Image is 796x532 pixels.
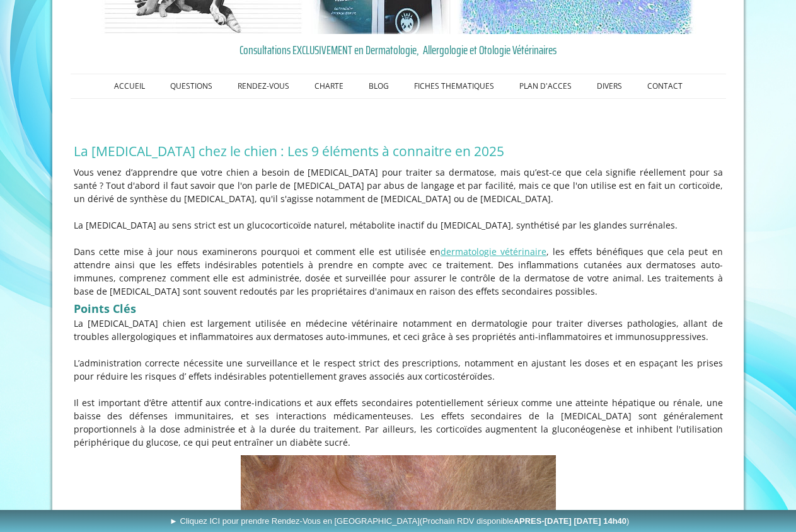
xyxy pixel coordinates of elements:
[302,74,356,98] a: CHARTE
[74,356,723,383] p: L’administration correcte nécessite une surveillance et le respect strict des prescriptions, nota...
[584,74,635,98] a: DIVERS
[158,74,225,98] a: QUESTIONS
[74,245,723,298] p: Dans cette mise à jour nous examinerons pourquoi et comment elle est utilisée en , les effets bén...
[74,317,723,343] p: La [MEDICAL_DATA] chien est largement utilisée en médecine vétérinaire notamment en dermatologie ...
[74,396,723,449] p: Il est important d’être attentif aux contre-indications et aux effets secondaires potentiellement...
[514,516,626,526] b: APRES-[DATE] [DATE] 14h40
[356,74,401,98] a: BLOG
[420,516,630,526] span: (Prochain RDV disponible )
[74,218,723,232] p: La [MEDICAL_DATA] au sens strict est un glucocorticoïde naturel, métabolite inactif du [MEDICAL_D...
[170,516,629,526] span: ► Cliquez ICI pour prendre Rendez-Vous en [GEOGRAPHIC_DATA]
[441,246,546,258] a: dermatologie vétérinaire
[225,74,302,98] a: RENDEZ-VOUS
[635,74,695,98] a: CONTACT
[74,166,723,205] p: Vous venez d’apprendre que votre chien a besoin de [MEDICAL_DATA] pour traiter sa dermatose, mais...
[74,40,723,59] a: Consultations EXCLUSIVEMENT en Dermatologie, Allergologie et Otologie Vétérinaires
[74,143,723,159] h1: La [MEDICAL_DATA] chez le chien : Les 9 éléments à connaitre en 2025
[401,74,507,98] a: FICHES THEMATIQUES
[507,74,584,98] a: PLAN D'ACCES
[101,74,158,98] a: ACCUEIL
[74,301,136,316] strong: Points Clés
